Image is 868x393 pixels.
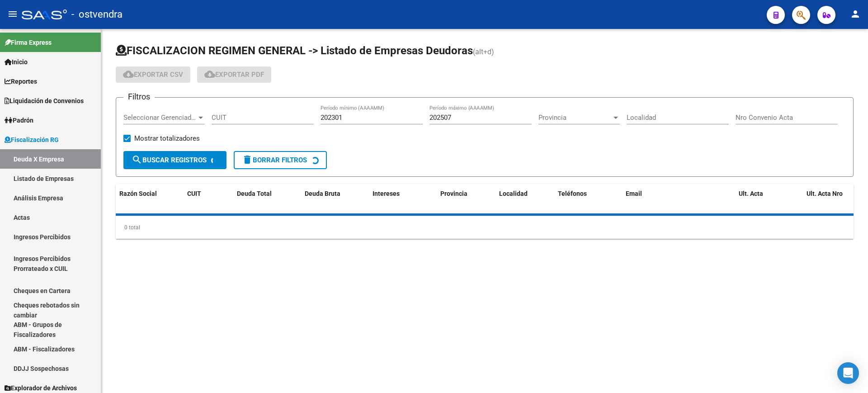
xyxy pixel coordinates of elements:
mat-icon: delete [242,154,253,165]
mat-icon: search [132,154,142,165]
span: Provincia [538,114,612,122]
span: - ostvendra [71,5,123,24]
span: Borrar Filtros [242,156,307,164]
datatable-header-cell: Teléfonos [554,184,622,214]
span: Deuda Bruta [305,190,340,197]
datatable-header-cell: Intereses [369,184,437,214]
button: Buscar Registros [123,151,226,169]
div: 0 total [116,216,854,239]
span: Provincia [440,190,467,197]
datatable-header-cell: Localidad [495,184,554,214]
datatable-header-cell: CUIT [184,184,233,214]
span: Exportar CSV [123,71,183,79]
span: Email [626,190,642,197]
span: Intereses [373,190,400,197]
mat-icon: menu [7,9,18,19]
span: Mostrar totalizadores [134,133,200,144]
span: Seleccionar Gerenciador [123,114,197,122]
span: Deuda Total [237,190,272,197]
span: Teléfonos [558,190,587,197]
datatable-header-cell: Provincia [437,184,495,214]
span: Exportar PDF [204,71,264,79]
span: Ult. Acta Nro [807,190,843,197]
span: Liquidación de Convenios [5,96,84,106]
button: Exportar CSV [116,66,190,83]
span: FISCALIZACION REGIMEN GENERAL -> Listado de Empresas Deudoras [116,44,473,57]
button: Exportar PDF [197,66,271,83]
mat-icon: person [850,9,861,19]
mat-icon: cloud_download [123,69,134,80]
span: (alt+d) [473,47,494,56]
span: Padrón [5,115,33,125]
span: Buscar Registros [132,156,207,164]
span: CUIT [187,190,201,197]
div: Open Intercom Messenger [837,362,859,384]
datatable-header-cell: Deuda Total [233,184,301,214]
h3: Filtros [123,90,155,103]
span: Razón Social [119,190,157,197]
span: Reportes [5,76,37,86]
mat-icon: cloud_download [204,69,215,80]
button: Borrar Filtros [234,151,327,169]
datatable-header-cell: Razón Social [116,184,184,214]
datatable-header-cell: Ult. Acta [735,184,803,214]
span: Firma Express [5,38,52,47]
span: Explorador de Archivos [5,383,77,393]
span: Fiscalización RG [5,135,59,145]
span: Inicio [5,57,28,67]
datatable-header-cell: Deuda Bruta [301,184,369,214]
span: Localidad [499,190,528,197]
span: Ult. Acta [739,190,763,197]
datatable-header-cell: Email [622,184,735,214]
